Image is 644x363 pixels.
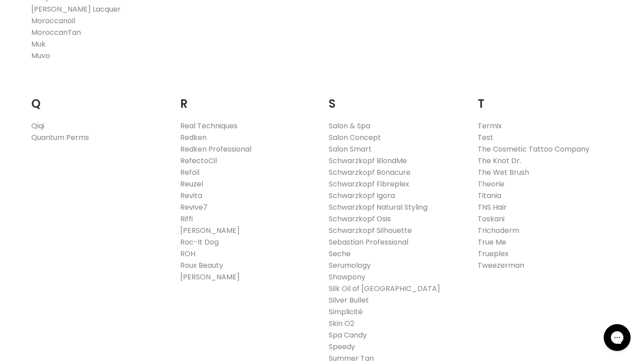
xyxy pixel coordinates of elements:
[180,190,202,201] a: Revita
[31,39,46,49] a: Muk
[329,202,428,212] a: Schwarzkopf Natural Styling
[31,51,50,61] a: Muvo
[329,307,363,317] a: Simplicité
[329,132,381,143] a: Salon Concept
[478,190,501,201] a: Titania
[329,156,407,166] a: Schwarzkopf BlondMe
[329,144,372,154] a: Salon Smart
[180,202,208,212] a: Revive7
[329,190,395,201] a: Schwarzkopf Igora
[31,4,121,14] a: [PERSON_NAME] Lacquer
[180,167,199,177] a: Refoil
[478,179,504,189] a: Theorie
[478,249,508,259] a: Trueplex
[329,330,367,340] a: Spa Candy
[180,272,240,282] a: [PERSON_NAME]
[31,121,44,131] a: Qiqi
[478,237,506,247] a: True Me
[478,260,524,270] a: Tweezerman
[329,225,412,236] a: Schwarzkopf Silhouette
[180,237,219,247] a: Roc-It Dog
[329,249,351,259] a: Seche
[329,318,354,329] a: Skin O2
[180,249,195,259] a: ROH
[329,179,409,189] a: Schwarzkopf Fibreplex
[329,283,440,294] a: Silk Oil of [GEOGRAPHIC_DATA]
[329,260,371,270] a: Serumology
[180,144,251,154] a: Redken Professional
[478,167,529,177] a: The Wet Brush
[478,214,504,224] a: Toskani
[180,179,203,189] a: Reuzel
[329,342,355,352] a: Speedy
[478,121,502,131] a: Termix
[31,27,81,38] a: MoroccanTan
[478,144,589,154] a: The Cosmetic Tattoo Company
[599,321,635,354] iframe: Gorgias live chat messenger
[180,156,217,166] a: RefectoCil
[180,260,223,270] a: Roux Beauty
[180,121,237,131] a: Real Techniques
[180,83,316,113] h2: R
[478,202,507,212] a: TNS Hair
[329,167,411,177] a: Schwarzkopf Bonacure
[478,83,613,113] h2: T
[329,83,464,113] h2: S
[180,214,193,224] a: Riffi
[31,83,167,113] h2: Q
[329,295,369,305] a: Silver Bullet
[31,16,75,26] a: Moroccanoil
[478,225,519,236] a: Trichoderm
[329,121,370,131] a: Salon & Spa
[180,225,240,236] a: [PERSON_NAME]
[31,132,89,143] a: Quantum Perms
[329,214,391,224] a: Schwarzkopf Osis
[329,272,365,282] a: Showpony
[478,156,521,166] a: The Knot Dr.
[180,132,207,143] a: Redken
[478,132,493,143] a: Test
[329,237,408,247] a: Sebastian Professional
